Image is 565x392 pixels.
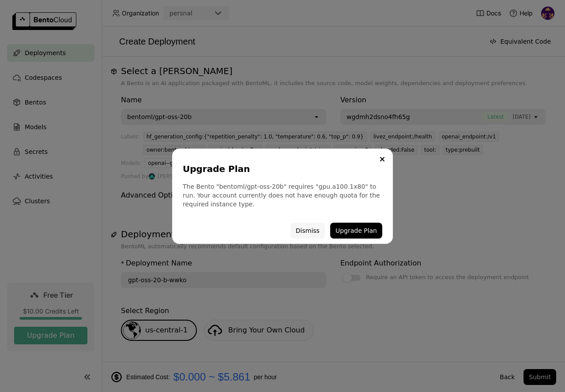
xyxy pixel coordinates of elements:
[330,223,382,239] button: Upgrade Plan
[183,163,379,175] div: Upgrade Plan
[172,149,393,244] div: dialog
[183,182,382,209] div: The Bento "bentoml/gpt-oss-20b" requires "gpu.a100.1x80" to run. Your account currently does not ...
[290,223,325,239] button: Dismiss
[377,154,388,164] button: Close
